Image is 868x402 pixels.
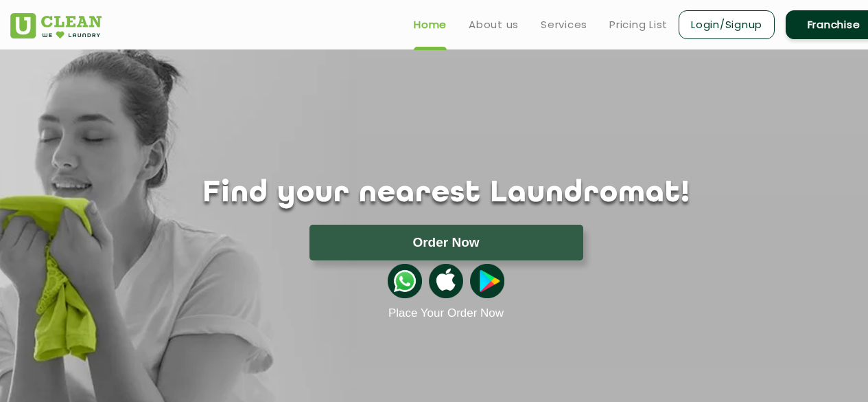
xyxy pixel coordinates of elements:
a: Services [541,16,587,33]
a: Login/Signup [679,10,775,39]
img: apple-icon.png [429,264,463,298]
a: Pricing List [609,16,668,33]
a: Place Your Order Now [388,306,504,320]
a: About us [469,16,519,33]
a: Home [414,16,447,33]
img: UClean Laundry and Dry Cleaning [10,13,102,38]
button: Order Now [309,225,583,260]
img: playstoreicon.png [470,264,504,298]
img: whatsappicon.png [388,264,422,298]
